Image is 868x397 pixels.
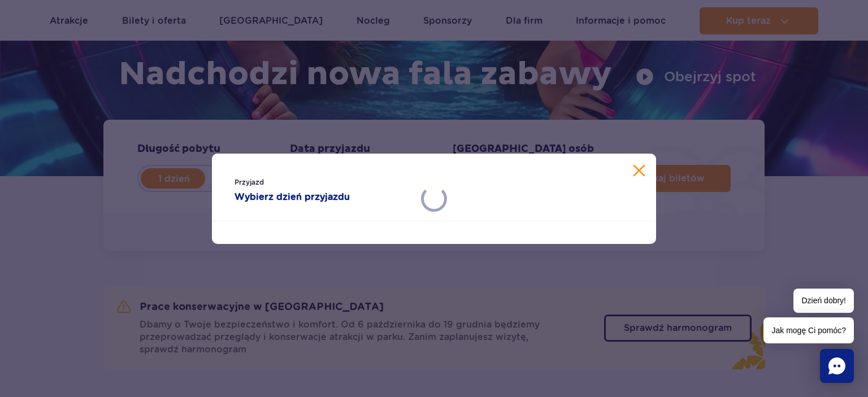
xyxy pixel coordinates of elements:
span: Dzień dobry! [793,289,854,313]
span: Przyjazd [235,177,411,188]
button: Zamknij kalendarz [633,165,645,176]
span: Jak mogę Ci pomóc? [763,317,854,343]
div: Chat [820,349,854,383]
strong: Wybierz dzień przyjazdu [235,190,411,204]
